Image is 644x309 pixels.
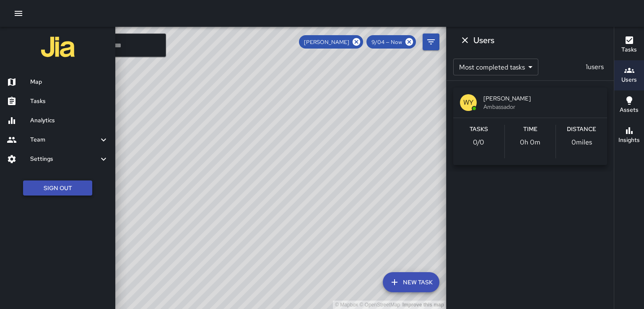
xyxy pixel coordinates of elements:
button: New Task [383,272,439,292]
p: 0 miles [571,137,592,147]
h6: Tasks [470,125,488,134]
p: 0h 0m [520,137,540,147]
h6: Map [30,77,109,87]
h6: Analytics [30,116,109,125]
button: Sign Out [23,180,92,196]
span: Ambassador [483,103,600,111]
p: 1 users [582,62,607,72]
h6: Time [523,125,538,134]
p: 0 / 0 [473,137,484,147]
h6: Insights [618,136,640,145]
span: [PERSON_NAME] [483,94,600,103]
button: Dismiss [457,32,473,49]
p: WY [463,98,473,108]
h6: Tasks [30,97,109,106]
img: jia-logo [41,30,75,64]
h6: Assets [620,106,639,115]
h6: Users [473,33,494,47]
h6: Tasks [621,45,637,54]
h6: Users [621,75,637,85]
h6: Settings [30,154,99,164]
h6: Team [30,135,99,144]
div: Most completed tasks [453,59,538,75]
h6: Distance [567,125,596,134]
